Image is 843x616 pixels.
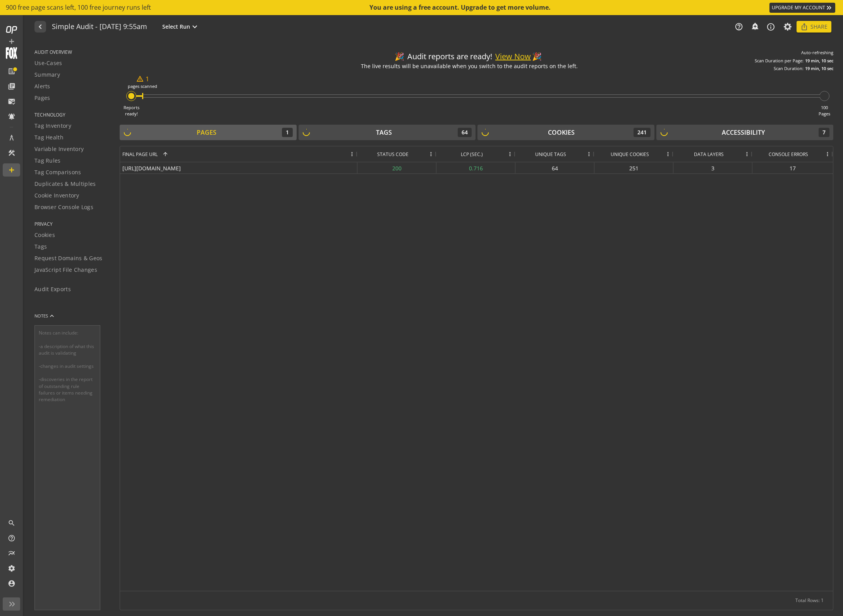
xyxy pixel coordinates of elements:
span: Alerts [34,82,50,90]
span: Tag Inventory [34,122,71,130]
a: UPGRADE MY ACCOUNT [769,3,835,13]
button: Pages1 [120,125,297,140]
mat-icon: warning_amber [136,75,144,82]
span: Duplicates & Multiples [34,180,96,188]
span: PRIVACY [34,221,110,227]
div: Tags [376,128,392,137]
mat-icon: add [8,38,15,45]
mat-icon: notifications_active [8,113,15,120]
div: 7 [819,128,829,137]
button: Select Run [161,22,201,32]
div: 19 min, 10 sec [805,65,833,72]
div: Accessibility [722,128,765,137]
button: Tags64 [299,125,476,140]
mat-icon: help_outline [735,22,743,31]
span: Cookies [34,231,55,239]
mat-icon: add [8,166,15,174]
div: Total Rows: 1 [795,591,824,610]
div: 1 [136,75,149,84]
div: [URL][DOMAIN_NAME] [120,162,357,173]
div: 🎉 [532,51,542,62]
div: 64 [458,128,472,137]
div: 🎉 [395,51,404,62]
div: Scan Duration per Page: [755,58,804,64]
mat-icon: ios_share [800,23,808,31]
mat-icon: navigate_before [36,22,44,31]
span: AUDIT OVERVIEW [34,49,110,55]
span: Tags [34,243,47,251]
mat-icon: expand_more [190,22,199,31]
mat-icon: architecture [8,134,15,142]
div: The live results will be unavailable when you switch to the audit reports on the left. [361,62,578,70]
span: Audit Exports [34,285,71,293]
div: 100 Pages [819,105,830,117]
mat-icon: keyboard_arrow_up [48,312,56,320]
div: 19 min, 10 sec [805,58,833,64]
div: 64 [515,162,594,173]
mat-icon: library_books [8,82,15,90]
span: Cookie Inventory [34,192,79,199]
span: Unique Tags [535,151,566,158]
mat-icon: help_outline [8,534,15,542]
div: 241 [634,128,651,137]
div: Reports ready! [124,105,139,117]
span: LCP (SEC.) [461,151,483,158]
div: Scan Duration: [774,65,804,72]
h1: Simple Audit - 18 August 2025 | 9:55am [52,23,147,31]
div: pages scanned [128,83,157,89]
span: Request Domains & Geos [34,254,103,262]
div: Cookies [548,128,575,137]
mat-icon: info_outline [766,22,775,31]
div: You are using a free account. Upgrade to get more volume. [369,3,551,12]
mat-icon: keyboard_double_arrow_right [825,4,833,12]
div: 17 [752,162,833,173]
span: Variable Inventory [34,145,84,153]
mat-icon: add_alert [751,22,759,30]
mat-icon: construction [8,149,15,157]
span: Share [810,20,828,34]
mat-icon: list_alt [8,67,15,75]
mat-icon: account_circle [8,580,15,587]
mat-icon: multiline_chart [8,549,15,557]
button: NOTES [34,307,56,325]
img: Customer Logo [6,47,17,59]
span: Pages [34,94,50,102]
div: 251 [594,162,673,173]
span: Tag Comparisons [34,168,81,176]
span: JavaScript File Changes [34,266,97,274]
mat-icon: mark_email_read [8,98,15,105]
div: Auto-refreshing [801,50,833,56]
span: Tag Rules [34,157,61,165]
button: View Now [495,51,531,62]
div: Pages [197,128,216,137]
span: Summary [34,71,60,79]
span: Browser Console Logs [34,203,93,211]
mat-icon: search [8,519,15,527]
span: 900 free page scans left, 100 free journey runs left [6,3,151,12]
span: Tag Health [34,134,64,141]
div: Audit reports are ready! [395,51,544,62]
span: Select Run [162,23,190,31]
span: Data Layers [694,151,724,158]
div: 0.716 [436,162,515,173]
mat-icon: settings [8,565,15,572]
span: Status Code [377,151,409,158]
span: Use-Cases [34,59,62,67]
div: 1 [282,128,293,137]
span: Unique Cookies [611,151,649,158]
div: 200 [357,162,436,173]
button: Accessibility7 [656,125,833,140]
button: Share [797,21,831,33]
button: Cookies241 [477,125,654,140]
div: 3 [673,162,752,173]
span: TECHNOLOGY [34,112,110,118]
span: Console Errors [769,151,808,158]
span: Final Page URL [122,151,158,158]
